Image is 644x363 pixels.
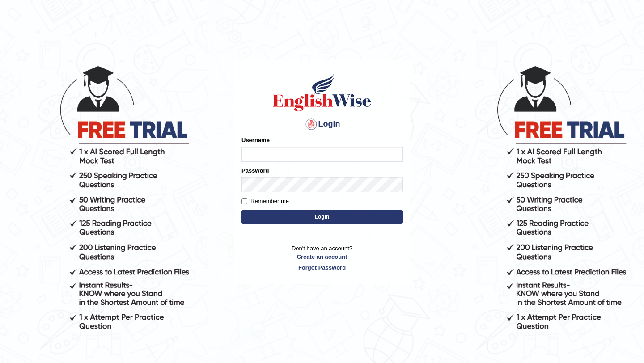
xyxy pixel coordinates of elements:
[241,198,247,204] input: Remember me
[271,72,373,113] img: Logo of English Wise sign in for intelligent practice with AI
[241,253,402,261] a: Create an account
[241,117,402,131] h4: Login
[241,166,269,175] label: Password
[241,263,402,272] a: Forgot Password
[241,136,270,144] label: Username
[241,197,289,206] label: Remember me
[241,244,402,272] p: Don't have an account?
[241,210,402,224] button: Login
